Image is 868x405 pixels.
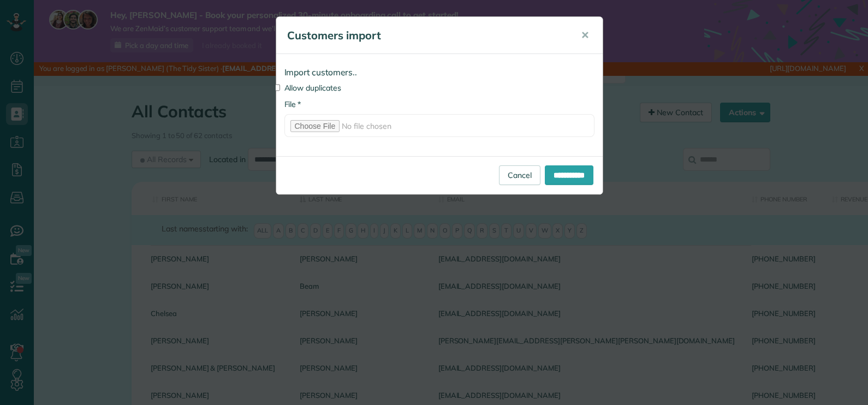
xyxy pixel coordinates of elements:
[284,68,594,77] h4: Import customers..
[284,82,594,93] label: Allow duplicates
[499,165,540,185] a: Cancel
[287,28,566,43] h5: Customers import
[581,29,589,41] span: ✕
[284,99,301,110] label: File
[274,84,281,91] input: Allow duplicates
